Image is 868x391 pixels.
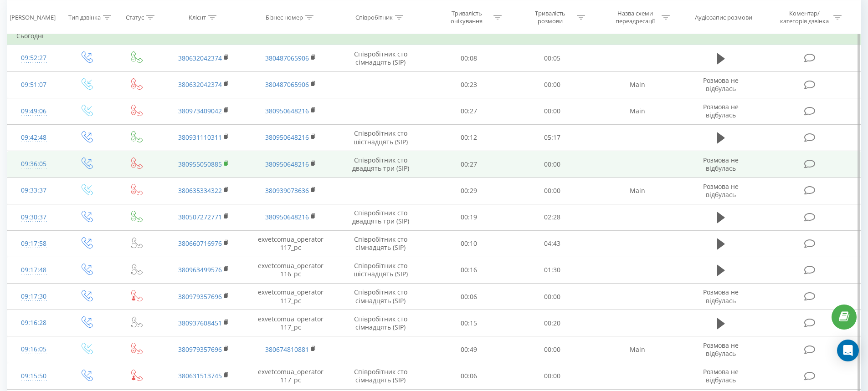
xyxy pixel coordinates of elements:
div: Тривалість очікування [442,10,491,25]
a: 380632042374 [178,54,222,62]
td: 00:49 [427,336,511,363]
a: 380950648216 [265,107,309,115]
td: 00:00 [511,71,594,98]
div: 09:16:28 [16,314,51,332]
a: 380937608451 [178,319,222,327]
td: 00:05 [511,45,594,71]
div: Бізнес номер [266,13,303,21]
div: 09:17:58 [16,235,51,253]
div: [PERSON_NAME] [10,13,56,21]
td: Main [594,71,680,98]
td: Main [594,336,680,363]
span: Розмова не відбулась [703,156,739,173]
span: Розмова не відбулась [703,102,739,119]
div: Тривалість розмови [526,10,575,25]
td: 00:06 [427,363,511,389]
td: 00:15 [427,310,511,336]
div: 09:16:05 [16,340,51,358]
a: 380635334322 [178,186,222,195]
td: Співробітник сто шістнадцять (SIP) [334,257,427,283]
td: Сьогодні [7,27,861,45]
div: 09:42:48 [16,129,51,147]
div: Статус [126,13,144,21]
span: Розмова не відбулась [703,288,739,305]
a: 380660716976 [178,239,222,248]
td: 04:43 [511,230,594,257]
a: 380631513745 [178,371,222,380]
td: 00:06 [427,284,511,310]
div: Співробітник [355,13,393,21]
div: 09:17:48 [16,261,51,279]
div: Open Intercom Messenger [837,340,859,361]
td: Співробітник сто сімнадцять (SIP) [334,45,427,71]
a: 380950648216 [265,213,309,221]
a: 380931110311 [178,133,222,142]
div: Клієнт [189,13,206,21]
td: Співробітник сто сімнадцять (SIP) [334,363,427,389]
td: 00:12 [427,124,511,151]
div: 09:15:50 [16,367,51,385]
a: 380632042374 [178,80,222,89]
div: Коментар/категорія дзвінка [778,10,831,25]
a: 380979357696 [178,292,222,301]
td: 02:28 [511,204,594,230]
a: 380979357696 [178,345,222,354]
td: Співробітник сто шістнадцять (SIP) [334,124,427,151]
div: 09:52:27 [16,49,51,67]
td: 00:00 [511,98,594,124]
div: Аудіозапис розмови [695,13,752,21]
div: Тип дзвінка [68,13,101,21]
td: 00:00 [511,178,594,204]
td: Співробітник сто сімнадцять (SIP) [334,284,427,310]
td: Main [594,178,680,204]
td: exvetcomua_operator117_pc [247,230,334,257]
td: 00:00 [511,151,594,178]
a: 380950648216 [265,160,309,168]
span: Розмова не відбулась [703,76,739,93]
div: 09:33:37 [16,182,51,199]
div: Назва схеми переадресації [611,10,659,25]
td: 00:27 [427,151,511,178]
div: 09:30:37 [16,208,51,226]
td: 00:19 [427,204,511,230]
td: 00:16 [427,257,511,283]
div: 09:51:07 [16,76,51,94]
span: Розмова не відбулась [703,367,739,384]
td: 00:00 [511,363,594,389]
td: Співробітник сто сімнадцять (SIP) [334,310,427,336]
td: exvetcomua_operator117_pc [247,284,334,310]
div: 09:49:06 [16,102,51,120]
td: 05:17 [511,124,594,151]
td: 00:10 [427,230,511,257]
td: 01:30 [511,257,594,283]
span: Розмова не відбулась [703,341,739,358]
a: 380674810881 [265,345,309,354]
div: 09:36:05 [16,155,51,173]
a: 380939073636 [265,186,309,195]
td: Співробітник сто двадцять три (SIP) [334,151,427,178]
a: 380487065906 [265,80,309,89]
td: 00:27 [427,98,511,124]
td: exvetcomua_operator117_pc [247,363,334,389]
td: exvetcomua_operator117_pc [247,310,334,336]
td: Співробітник сто сімнадцять (SIP) [334,230,427,257]
a: 380950648216 [265,133,309,142]
td: exvetcomua_operator116_pc [247,257,334,283]
td: Співробітник сто двадцять три (SIP) [334,204,427,230]
a: 380973409042 [178,107,222,115]
a: 380963499576 [178,265,222,274]
a: 380955050885 [178,160,222,168]
a: 380507272771 [178,213,222,221]
td: 00:08 [427,45,511,71]
a: 380487065906 [265,54,309,62]
td: 00:00 [511,284,594,310]
td: Main [594,98,680,124]
td: 00:20 [511,310,594,336]
td: 00:23 [427,71,511,98]
td: 00:00 [511,336,594,363]
span: Розмова не відбулась [703,182,739,199]
td: 00:29 [427,178,511,204]
div: 09:17:30 [16,288,51,305]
